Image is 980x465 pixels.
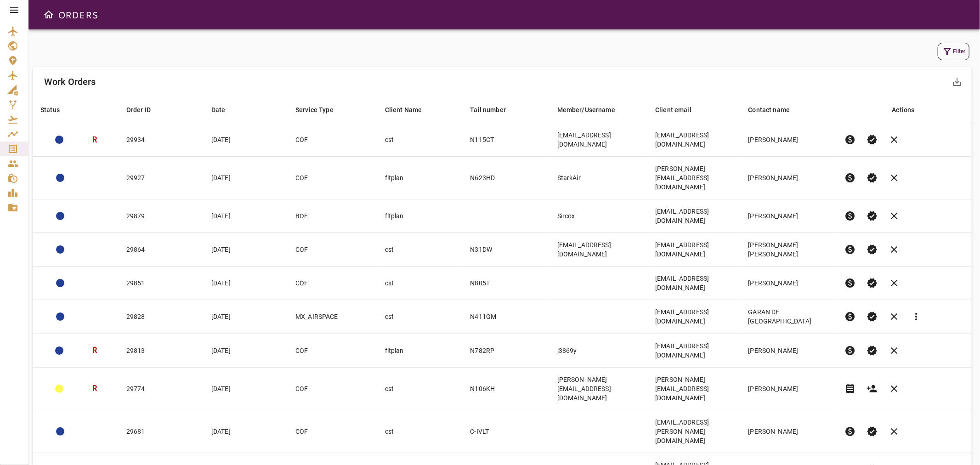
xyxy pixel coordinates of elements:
div: Contact name [748,104,790,115]
td: [EMAIL_ADDRESS][DOMAIN_NAME] [648,267,741,300]
button: Cancel order [883,420,905,442]
button: Cancel order [883,378,905,400]
button: Cancel order [883,129,905,151]
td: 29813 [119,334,204,367]
td: COF [288,410,378,453]
td: cst [378,367,463,410]
button: Open drawer [40,6,58,24]
span: verified [867,426,878,437]
span: Contact name [748,104,802,115]
td: [EMAIL_ADDRESS][DOMAIN_NAME] [648,334,741,367]
td: [EMAIL_ADDRESS][DOMAIN_NAME] [550,233,648,267]
div: ACTION REQUIRED [56,427,64,436]
div: Status [40,104,60,115]
td: cst [378,267,463,300]
span: clear [889,134,900,145]
td: cst [378,123,463,157]
td: [DATE] [204,267,288,300]
td: 29927 [119,157,204,199]
span: Order ID [126,104,163,115]
span: clear [889,278,900,289]
button: Pre-Invoice order [839,129,861,151]
div: Client email [655,104,691,115]
span: Status [40,104,72,115]
button: Set Permit Ready [861,420,883,442]
td: [DATE] [204,334,288,367]
div: ACTION REQUIRED [56,312,64,321]
button: Cancel order [883,272,905,294]
span: paid [844,210,855,221]
span: paid [844,311,855,322]
td: GARAN DE [GEOGRAPHIC_DATA] [741,300,837,334]
span: paid [844,345,855,356]
td: [DATE] [204,233,288,267]
td: [PERSON_NAME] [741,123,837,157]
div: Date [211,104,226,115]
td: fltplan [378,157,463,199]
button: Cancel order [883,306,905,328]
span: clear [889,172,900,183]
td: MX_AIRSPACE [288,300,378,334]
td: 29851 [119,267,204,300]
span: Date [211,104,238,115]
button: Set Permit Ready [861,167,883,189]
td: [PERSON_NAME] [PERSON_NAME] [741,233,837,267]
div: ACTION REQUIRED [56,279,64,287]
td: N411GM [463,300,549,334]
td: [DATE] [204,123,288,157]
td: COF [288,233,378,267]
div: ADMIN [55,136,63,144]
span: Tail number [470,104,518,115]
td: [EMAIL_ADDRESS][DOMAIN_NAME] [648,300,741,334]
td: 29864 [119,233,204,267]
td: [PERSON_NAME] [741,199,837,233]
span: verified [867,134,878,145]
button: Cancel order [883,238,905,261]
td: [EMAIL_ADDRESS][DOMAIN_NAME] [648,123,741,157]
td: COF [288,334,378,367]
span: paid [844,172,855,183]
td: [PERSON_NAME] [741,367,837,410]
td: COF [288,367,378,410]
td: N106KH [463,367,549,410]
td: StarkAir [550,157,648,199]
h3: R [92,383,97,394]
button: Set Permit Ready [861,340,883,362]
td: [DATE] [204,367,288,410]
td: N782RP [463,334,549,367]
td: [DATE] [204,410,288,453]
button: Create customer [861,378,883,400]
button: Pre-Invoice order [839,205,861,227]
button: Pre-Invoice order [839,306,861,328]
h3: R [92,135,97,145]
h6: Work Orders [44,74,96,89]
td: COF [288,267,378,300]
button: Pre-Invoice order [839,238,861,261]
button: Pre-Invoice order [839,420,861,442]
span: paid [844,426,855,437]
div: ACTION REQUIRED [56,212,64,220]
td: cst [378,233,463,267]
span: Client Name [385,104,434,115]
span: Service Type [295,104,346,115]
td: [PERSON_NAME] [741,267,837,300]
div: ACTION REQUIRED [56,245,64,254]
td: N115CT [463,123,549,157]
td: [PERSON_NAME][EMAIL_ADDRESS][DOMAIN_NAME] [648,157,741,199]
td: [PERSON_NAME][EMAIL_ADDRESS][DOMAIN_NAME] [550,367,648,410]
button: Cancel order [883,340,905,362]
button: Set Permit Ready [861,238,883,261]
div: Client Name [385,104,422,115]
td: cst [378,410,463,453]
td: [EMAIL_ADDRESS][DOMAIN_NAME] [648,199,741,233]
td: fltplan [378,334,463,367]
button: Pre-Invoice order [839,272,861,294]
span: paid [844,278,855,289]
span: Member/Username [557,104,627,115]
button: Set Permit Ready [861,205,883,227]
button: Pre-Invoice order [839,167,861,189]
td: [EMAIL_ADDRESS][DOMAIN_NAME] [648,233,741,267]
span: clear [889,311,900,322]
div: ACTION REQUIRED [56,174,64,182]
td: COF [288,123,378,157]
